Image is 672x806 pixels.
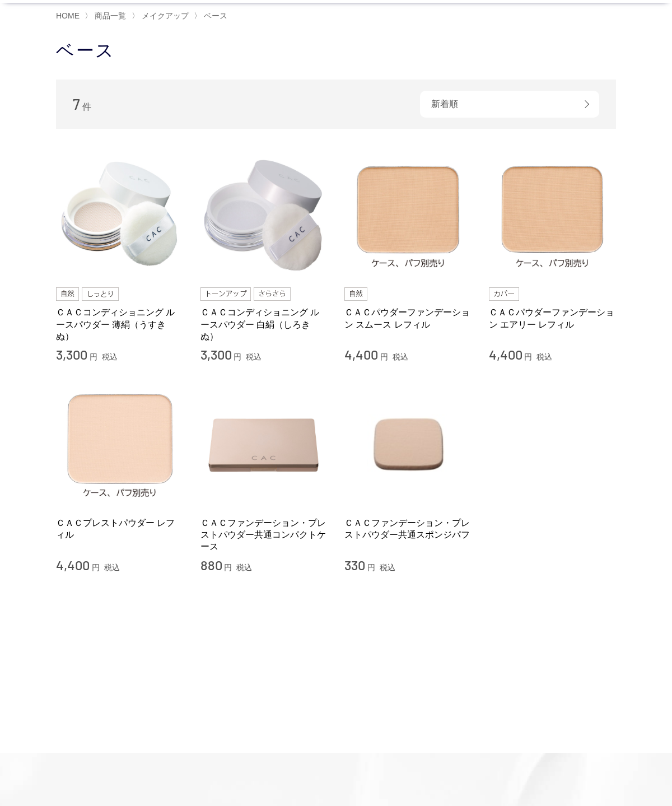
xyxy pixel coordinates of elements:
[56,39,616,63] h1: ベース
[56,517,184,541] a: ＣＡＣプレストパウダー レフィル
[139,11,189,20] a: メイクアップ
[200,517,328,553] a: ＣＡＣファンデーション・プレストパウダー共通コンパクトケース
[344,517,472,541] a: ＣＡＣファンデーション・プレストパウダー共通スポンジパフ
[102,352,118,361] span: 税込
[200,557,222,573] span: 880
[234,352,241,361] span: 円
[344,151,472,279] img: ＣＡＣパウダーファンデーション スムース レフィル
[104,563,120,572] span: 税込
[200,287,251,301] img: トーンアップ
[200,346,232,362] span: 3,300
[200,306,328,342] a: ＣＡＣコンディショニング ルースパウダー 白絹（しろきぬ）
[202,11,227,20] a: ベース
[393,352,408,361] span: 税込
[420,91,599,118] div: 新着順
[142,11,189,20] span: メイクアップ
[56,346,87,362] span: 3,300
[56,306,184,342] a: ＣＡＣコンディショニング ルースパウダー 薄絹（うすきぬ）
[200,151,328,279] img: ＣＡＣコンディショニング ルースパウダー 白絹（しろきぬ）
[204,11,227,20] span: ベース
[344,306,472,330] a: ＣＡＣパウダーファンデーション スムース レフィル
[344,557,365,573] span: 330
[73,95,80,113] span: 7
[90,352,97,361] span: 円
[56,287,79,301] img: 自然
[536,352,552,361] span: 税込
[56,557,90,573] span: 4,400
[524,352,532,361] span: 円
[132,11,192,21] li: 〉
[236,563,252,572] span: 税込
[344,380,472,508] img: ＣＡＣファンデーション・プレストパウダー共通スポンジパフ
[85,11,129,21] li: 〉
[95,11,126,20] span: 商品一覧
[489,306,617,330] a: ＣＡＣパウダーファンデーション エアリー レフィル
[246,352,262,361] span: 税込
[489,287,519,301] img: カバー
[254,287,291,301] img: さらさら
[489,151,617,279] img: ＣＡＣパウダーファンデーション エアリー レフィル
[194,11,230,21] li: 〉
[344,287,367,301] img: 自然
[367,563,375,572] span: 円
[200,380,328,508] img: ＣＡＣファンデーション・プレストパウダー共通コンパクトケース
[344,346,378,362] span: 4,400
[380,352,388,361] span: 円
[489,346,522,362] span: 4,400
[56,151,184,279] img: ＣＡＣコンディショニング ルースパウダー 薄絹（うすきぬ）
[380,563,395,572] span: 税込
[224,563,232,572] span: 円
[92,563,100,572] span: 円
[56,11,80,20] a: HOME
[92,11,126,20] a: 商品一覧
[82,287,119,301] img: しっとり
[82,102,91,111] span: 件
[56,380,184,508] img: ＣＡＣプレストパウダー レフィル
